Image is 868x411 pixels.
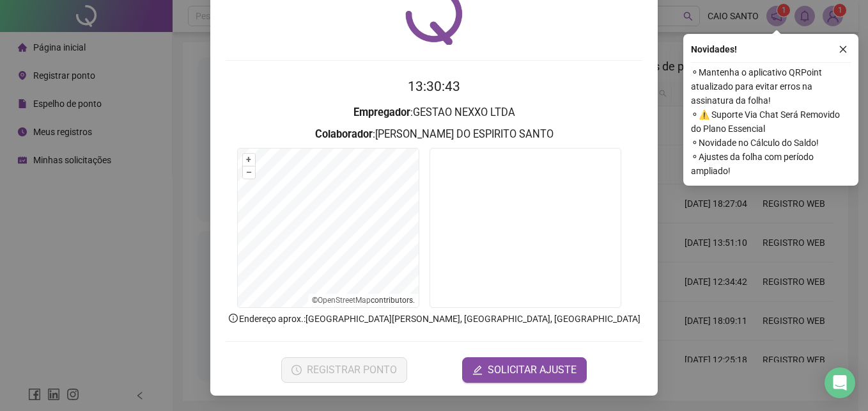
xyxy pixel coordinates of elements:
p: Endereço aprox. : [GEOGRAPHIC_DATA][PERSON_NAME], [GEOGRAPHIC_DATA], [GEOGRAPHIC_DATA] [226,312,642,326]
span: ⚬ Ajustes da folha com período ampliado! [691,150,851,178]
span: Novidades ! [691,42,737,56]
span: edit [472,365,483,375]
button: editSOLICITAR AJUSTE [462,357,587,383]
strong: Colaborador [315,128,373,140]
h3: : GESTAO NEXXO LTDA [226,104,642,121]
span: ⚬ Novidade no Cálculo do Saldo! [691,136,851,150]
span: info-circle [228,312,239,324]
button: – [243,166,255,179]
span: close [839,45,848,54]
span: ⚬ ⚠️ Suporte Via Chat Será Removido do Plano Essencial [691,108,851,136]
time: 13:30:43 [408,79,460,94]
span: SOLICITAR AJUSTE [488,362,577,378]
button: REGISTRAR PONTO [281,357,407,383]
li: © contributors. [312,296,415,305]
strong: Empregador [353,106,410,118]
div: Open Intercom Messenger [825,367,855,398]
span: ⚬ Mantenha o aplicativo QRPoint atualizado para evitar erros na assinatura da folha! [691,65,851,108]
button: + [243,154,255,166]
a: OpenStreetMap [318,296,371,305]
h3: : [PERSON_NAME] DO ESPIRITO SANTO [226,126,642,143]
